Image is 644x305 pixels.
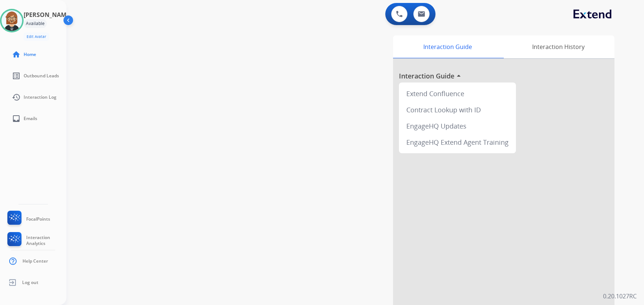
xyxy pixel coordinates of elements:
[603,292,637,301] p: 0.20.1027RC
[1,10,22,31] img: avatar
[24,10,72,19] h3: [PERSON_NAME]
[12,114,21,123] mat-icon: inbox
[402,134,513,150] div: EngageHQ Extend Agent Training
[24,73,59,79] span: Outbound Leads
[24,19,47,28] div: Available
[6,232,66,249] a: Interaction Analytics
[24,94,56,100] span: Interaction Log
[24,116,37,122] span: Emails
[22,280,38,285] span: Log out
[402,85,513,102] div: Extend Confluence
[402,118,513,134] div: EngageHQ Updates
[6,211,50,228] a: FocalPoints
[24,52,36,57] span: Home
[26,235,66,246] span: Interaction Analytics
[12,93,21,102] mat-icon: history
[502,35,614,58] div: Interaction History
[24,32,49,41] button: Edit Avatar
[12,71,21,80] mat-icon: list_alt
[26,216,50,222] span: FocalPoints
[402,102,513,118] div: Contract Lookup with ID
[12,50,21,59] mat-icon: home
[23,258,48,264] span: Help Center
[393,35,502,58] div: Interaction Guide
